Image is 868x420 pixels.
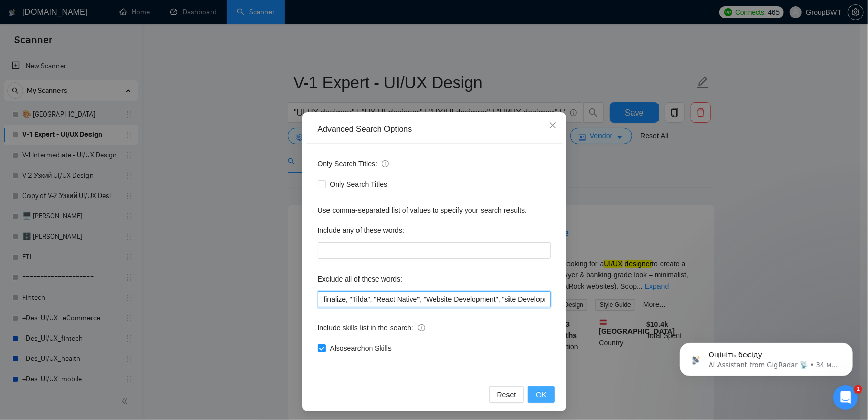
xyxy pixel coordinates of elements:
span: info-circle [418,324,425,331]
iframe: Intercom live chat [833,385,858,410]
span: Also search on Skills [326,343,396,354]
button: Reset [489,386,524,403]
button: Close [539,112,566,139]
label: Include any of these words: [318,222,404,238]
iframe: Intercom notifications сообщение [665,321,868,393]
span: close [549,121,557,129]
span: OK [536,389,546,400]
button: OK [528,386,554,403]
label: Exclude all of these words: [318,271,403,287]
span: Include skills list in the search: [318,322,425,333]
span: info-circle [382,160,389,167]
span: 1 [854,385,862,394]
div: Use comma-separated list of values to specify your search results. [318,205,551,216]
div: Advanced Search Options [318,124,551,135]
span: Only Search Titles [326,179,392,190]
span: Only Search Titles: [318,158,389,170]
span: Reset [497,389,516,400]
